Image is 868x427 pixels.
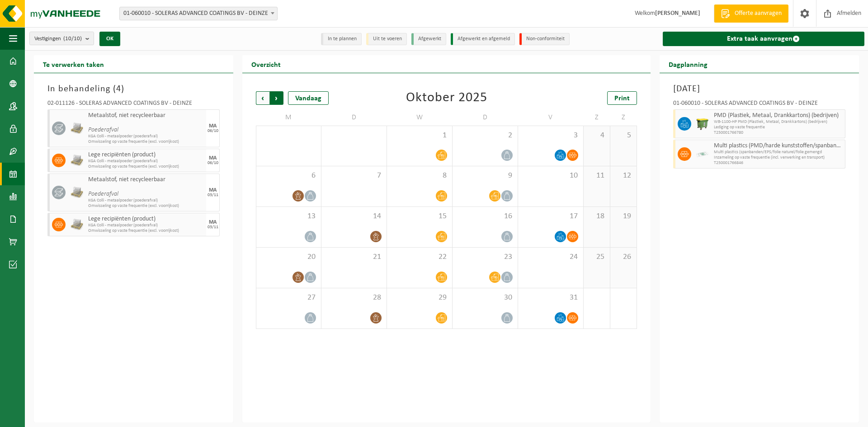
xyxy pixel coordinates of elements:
[519,33,570,45] li: Non-conformiteit
[366,33,407,45] li: Uit te voeren
[655,10,700,17] strong: [PERSON_NAME]
[714,155,843,160] span: Inzameling op vaste frequentie (incl. verwerking en transport)
[47,82,220,96] h3: In behandeling ( )
[261,252,316,262] span: 20
[70,186,84,199] img: LP-PA-00000-WDN-11
[392,252,448,262] span: 22
[288,91,329,105] div: Vandaag
[88,191,118,197] i: Poederafval
[673,82,845,96] h3: [DATE]
[615,252,632,262] span: 26
[321,109,387,126] td: D
[88,151,204,159] span: Lege recipiënten (product)
[326,293,382,303] span: 28
[714,5,788,23] a: Offerte aanvragen
[457,293,513,303] span: 30
[209,123,217,129] div: MA
[714,119,843,125] span: WB-1100-HP PMD (Plastiek, Metaal, Drankkartons) (bedrijven)
[326,252,382,262] span: 21
[88,112,204,119] span: Metaalstof, niet recycleerbaar
[523,171,579,181] span: 10
[457,171,513,181] span: 9
[116,84,121,94] span: 4
[663,32,864,46] a: Extra taak aanvragen
[208,193,218,197] div: 03/11
[34,55,113,73] h2: Te verwerken taken
[392,171,448,181] span: 8
[584,109,610,126] td: Z
[209,220,217,225] div: MA
[523,252,579,262] span: 24
[453,109,518,126] td: D
[392,131,448,141] span: 1
[615,131,632,141] span: 5
[615,211,632,221] span: 19
[607,91,637,105] a: Print
[614,95,630,102] span: Print
[714,160,843,166] span: T250001766846
[88,228,204,234] span: Omwisseling op vaste frequentie (excl. voorrijkost)
[588,211,605,221] span: 18
[88,216,204,223] span: Lege recipiënten (product)
[321,33,362,45] li: In te plannen
[714,112,843,119] span: PMD (Plastiek, Metaal, Drankkartons) (bedrijven)
[88,134,204,139] span: KGA Colli - metaalpoeder (poederafval)
[406,91,487,105] div: Oktober 2025
[119,7,278,20] span: 01-060010 - SOLERAS ADVANCED COATINGS BV - DEINZE
[261,171,316,181] span: 6
[714,150,843,155] span: Multi plastics (spanbanden/EPS/folie naturel/folie gemengd
[714,142,843,150] span: Multi plastics (PMD/harde kunststoffen/spanbanden/EPS/folie naturel/folie gemengd)
[242,55,290,73] h2: Overzicht
[326,171,382,181] span: 7
[88,176,204,183] span: Metaalstof, niet recycleerbaar
[392,211,448,221] span: 15
[714,130,843,136] span: T250001766780
[523,211,579,221] span: 17
[88,139,204,145] span: Omwisseling op vaste frequentie (excl. voorrijkost)
[673,100,845,109] div: 01-060010 - SOLERAS ADVANCED COATINGS BV - DEINZE
[256,109,321,126] td: M
[88,203,204,209] span: Omwisseling op vaste frequentie (excl. voorrijkost)
[588,252,605,262] span: 25
[411,33,446,45] li: Afgewerkt
[696,117,709,131] img: WB-1100-HPE-GN-50
[120,7,277,20] span: 01-060010 - SOLERAS ADVANCED COATINGS BV - DEINZE
[63,36,82,42] count: (10/10)
[714,125,843,130] span: Lediging op vaste frequentie
[615,171,632,181] span: 12
[209,188,217,193] div: MA
[256,91,269,105] span: Vorige
[88,159,204,164] span: KGA Colli - metaalpoeder (poederafval)
[457,211,513,221] span: 16
[588,171,605,181] span: 11
[387,109,453,126] td: W
[261,293,316,303] span: 27
[660,55,717,73] h2: Dagplanning
[209,155,217,161] div: MA
[34,32,82,46] span: Vestigingen
[518,109,584,126] td: V
[88,198,204,203] span: KGA Colli - metaalpoeder (poederafval)
[88,127,118,133] i: Poederafval
[208,225,218,230] div: 03/11
[70,122,84,135] img: LP-PA-00000-WDN-11
[523,293,579,303] span: 31
[457,252,513,262] span: 23
[732,9,784,18] span: Offerte aanvragen
[457,131,513,141] span: 2
[523,131,579,141] span: 3
[208,129,218,133] div: 06/10
[610,109,637,126] td: Z
[47,100,220,109] div: 02-011126 - SOLERAS ADVANCED COATINGS BV - DEINZE
[70,154,84,167] img: PB-PA-0000-WDN-00-03
[88,223,204,228] span: KGA Colli - metaalpoeder (poederafval)
[451,33,515,45] li: Afgewerkt en afgemeld
[99,32,120,46] button: OK
[326,211,382,221] span: 14
[208,161,218,165] div: 06/10
[70,218,84,231] img: PB-PA-0000-WDN-00-03
[696,147,709,161] img: LP-SK-00500-LPE-16
[29,32,94,45] button: Vestigingen(10/10)
[88,164,204,169] span: Omwisseling op vaste frequentie (excl. voorrijkost)
[261,211,316,221] span: 13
